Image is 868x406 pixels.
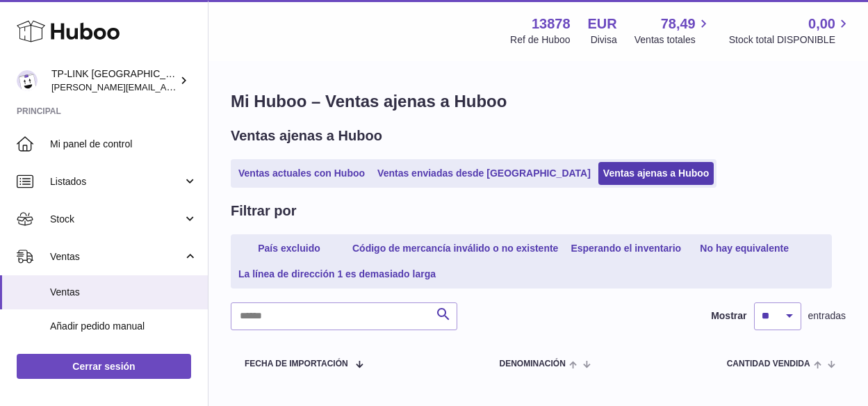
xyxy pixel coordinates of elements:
[808,309,846,323] span: entradas
[808,15,835,33] span: 0,00
[591,33,617,47] div: Divisa
[50,320,197,333] span: Añadir pedido manual
[17,70,38,91] img: celia.yan@tp-link.com
[50,138,197,151] span: Mi panel de control
[729,33,851,47] span: Stock total DISPONIBLE
[234,162,370,185] a: Ventas actuales con Huboo
[729,15,851,47] a: 0,00 Stock total DISPONIBLE
[50,286,197,299] span: Ventas
[634,15,712,47] a: 78,49 Ventas totales
[50,250,183,263] span: Ventas
[499,359,565,368] span: Denominación
[50,175,183,188] span: Listados
[50,213,183,226] span: Stock
[711,309,746,323] label: Mostrar
[234,263,441,286] a: La línea de dirección 1 es demasiado larga
[689,237,800,260] a: No hay equivalente
[51,67,177,94] div: TP-LINK [GEOGRAPHIC_DATA], SOCIEDAD LIMITADA
[234,237,345,260] a: País excluido
[231,202,296,220] h2: Filtrar por
[532,15,571,33] strong: 13878
[727,359,810,368] span: Cantidad vendida
[17,354,191,379] a: Cerrar sesión
[231,90,846,113] h1: Mi Huboo – Ventas ajenas a Huboo
[347,237,563,260] a: Código de mercancía inválido o no existente
[566,237,686,260] a: Esperando el inventario
[510,33,570,47] div: Ref de Huboo
[661,15,696,33] span: 78,49
[372,162,596,185] a: Ventas enviadas desde [GEOGRAPHIC_DATA]
[245,359,348,368] span: Fecha de importación
[598,162,714,185] a: Ventas ajenas a Huboo
[51,81,279,92] span: [PERSON_NAME][EMAIL_ADDRESS][DOMAIN_NAME]
[588,15,617,33] strong: EUR
[231,127,382,145] h2: Ventas ajenas a Huboo
[634,33,712,47] span: Ventas totales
